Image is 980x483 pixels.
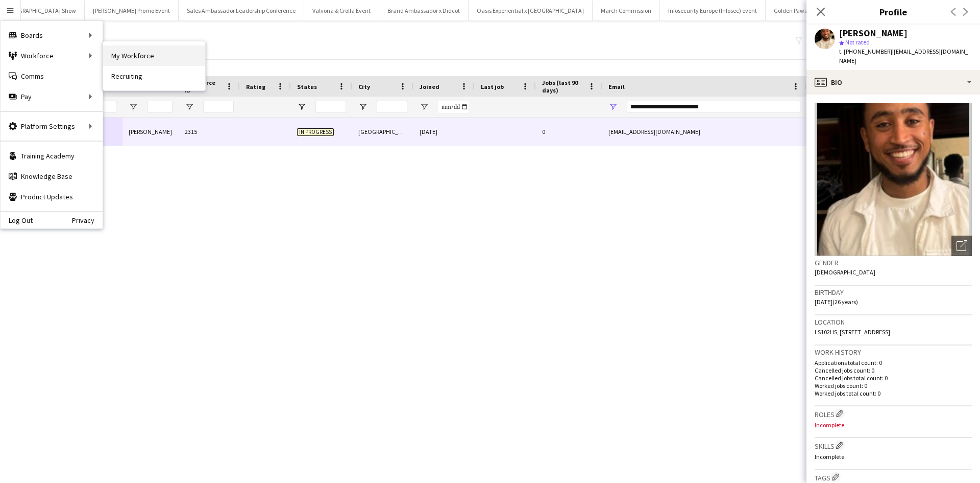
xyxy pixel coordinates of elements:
[839,29,908,38] div: [PERSON_NAME]
[438,101,469,113] input: Joined Filter Input
[593,1,660,20] button: March Commission
[379,1,469,20] button: Brand Ambassador x Didcot
[815,288,972,297] h3: Birthday
[536,118,602,146] div: 0
[469,1,593,20] button: Oasis Experiential x [GEOGRAPHIC_DATA]
[1,116,103,136] div: Platform Settings
[1,216,33,224] a: Log Out
[246,83,265,90] span: Rating
[413,118,475,146] div: [DATE]
[839,48,968,64] span: | [EMAIL_ADDRESS][DOMAIN_NAME]
[806,70,980,95] div: Bio
[1,45,103,66] div: Workforce
[815,317,972,327] h3: Location
[91,101,116,113] input: First Name Filter Input
[481,83,504,90] span: Last job
[297,128,334,136] span: In progress
[297,102,306,111] button: Open Filter Menu
[815,472,972,482] h3: Tags
[815,374,972,382] p: Cancelled jobs total count: 0
[660,1,766,20] button: Infosecurity Europe (Infosec) event
[542,79,584,94] span: Jobs (last 90 days)
[72,216,103,224] a: Privacy
[352,118,413,146] div: [GEOGRAPHIC_DATA]
[815,440,972,451] h3: Skills
[358,83,370,90] span: City
[806,5,980,18] h3: Profile
[377,101,407,113] input: City Filter Input
[951,236,972,256] div: Open photos pop-in
[203,101,234,113] input: Workforce ID Filter Input
[839,48,892,55] span: t. [PHONE_NUMBER]
[815,366,972,374] p: Cancelled jobs count: 0
[815,421,972,429] p: Incomplete
[358,102,367,111] button: Open Filter Menu
[608,102,618,111] button: Open Filter Menu
[845,38,870,46] span: Not rated
[420,102,429,111] button: Open Filter Menu
[85,1,179,20] button: [PERSON_NAME] Promo Event
[179,118,240,146] div: 2315
[602,118,806,146] div: [EMAIL_ADDRESS][DOMAIN_NAME]
[103,45,205,66] a: My Workforce
[766,1,834,20] button: Golden Paws Promo
[185,102,194,111] button: Open Filter Menu
[1,166,103,187] a: Knowledge Base
[815,328,890,336] span: LS102HS, [STREET_ADDRESS]
[304,1,379,20] button: Valvona & Crolla Event
[1,86,103,107] div: Pay
[815,453,972,461] p: Incomplete
[815,348,972,357] h3: Work history
[815,408,972,419] h3: Roles
[815,268,875,276] span: [DEMOGRAPHIC_DATA]
[608,83,625,90] span: Email
[179,1,304,20] button: Sales Ambassador Leadership Conference
[420,83,439,90] span: Joined
[1,146,103,166] a: Training Academy
[315,101,346,113] input: Status Filter Input
[1,25,103,45] div: Boards
[815,103,972,256] img: Crew avatar or photo
[147,101,173,113] input: Last Name Filter Input
[103,66,205,86] a: Recruiting
[815,298,858,306] span: [DATE] (26 years)
[129,102,138,111] button: Open Filter Menu
[1,66,103,86] a: Comms
[297,83,317,90] span: Status
[815,359,972,366] p: Applications total count: 0
[815,382,972,389] p: Worked jobs count: 0
[122,118,179,146] div: [PERSON_NAME]
[627,101,800,113] input: Email Filter Input
[815,389,972,397] p: Worked jobs total count: 0
[1,187,103,207] a: Product Updates
[815,258,972,267] h3: Gender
